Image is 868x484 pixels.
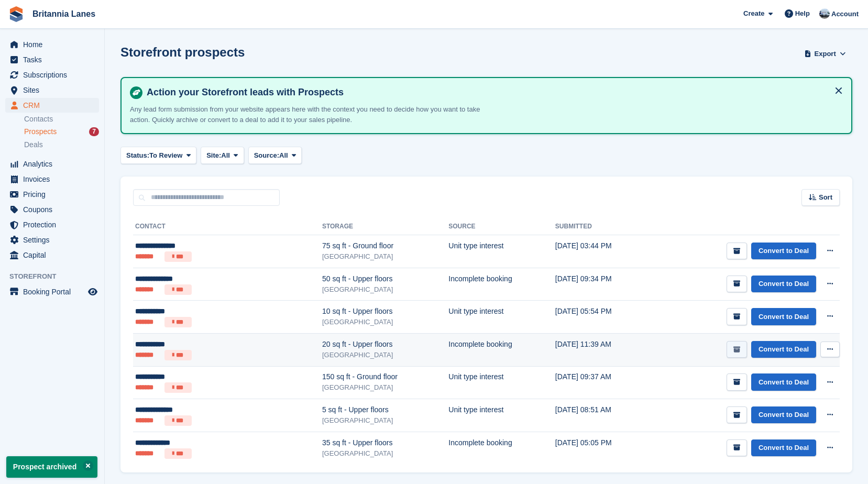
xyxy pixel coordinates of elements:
[23,284,86,299] span: Booking Portal
[24,139,99,150] a: Deals
[555,432,650,464] td: [DATE] 05:05 PM
[448,366,555,399] td: Unit type interest
[802,45,848,62] button: Export
[448,333,555,366] td: Incomplete booking
[206,150,221,161] span: Site:
[130,104,497,125] p: Any lead form submission from your website appears here with the context you need to decide how y...
[555,218,650,235] th: Submitted
[23,202,86,217] span: Coupons
[9,271,104,282] span: Storefront
[831,9,859,19] span: Account
[5,187,99,202] a: menu
[795,8,810,19] span: Help
[555,235,650,268] td: [DATE] 03:44 PM
[322,240,448,251] div: 75 sq ft - Ground floor
[23,157,86,171] span: Analytics
[448,218,555,235] th: Source
[23,248,86,262] span: Capital
[555,268,650,301] td: [DATE] 09:34 PM
[5,157,99,171] a: menu
[448,399,555,432] td: Unit type interest
[322,273,448,284] div: 50 sq ft - Upper floors
[322,448,448,459] div: [GEOGRAPHIC_DATA]
[5,98,99,113] a: menu
[322,284,448,295] div: [GEOGRAPHIC_DATA]
[555,301,650,334] td: [DATE] 05:54 PM
[819,8,830,19] img: John Millership
[149,150,182,161] span: To Review
[448,235,555,268] td: Unit type interest
[751,341,816,358] a: Convert to Deal
[743,8,764,19] span: Create
[322,415,448,426] div: [GEOGRAPHIC_DATA]
[555,333,650,366] td: [DATE] 11:39 AM
[24,114,99,124] a: Contacts
[322,350,448,360] div: [GEOGRAPHIC_DATA]
[5,202,99,217] a: menu
[120,147,196,164] button: Status: To Review
[751,276,816,293] a: Convert to Deal
[248,147,302,164] button: Source: All
[5,52,99,67] a: menu
[120,45,245,59] h1: Storefront prospects
[23,37,86,52] span: Home
[142,86,843,98] h4: Action your Storefront leads with Prospects
[815,49,836,59] span: Export
[819,192,832,203] span: Sort
[751,439,816,457] a: Convert to Deal
[86,285,99,298] a: Preview store
[24,140,43,150] span: Deals
[5,172,99,186] a: menu
[751,373,816,391] a: Convert to Deal
[5,68,99,82] a: menu
[254,150,279,161] span: Source:
[448,432,555,464] td: Incomplete booking
[23,83,86,97] span: Sites
[448,268,555,301] td: Incomplete booking
[23,98,86,113] span: CRM
[5,233,99,247] a: menu
[5,248,99,262] a: menu
[23,217,86,232] span: Protection
[23,68,86,82] span: Subscriptions
[6,456,97,478] p: Prospect archived
[322,382,448,393] div: [GEOGRAPHIC_DATA]
[751,308,816,325] a: Convert to Deal
[5,83,99,97] a: menu
[751,243,816,260] a: Convert to Deal
[133,218,322,235] th: Contact
[23,172,86,186] span: Invoices
[23,233,86,247] span: Settings
[555,366,650,399] td: [DATE] 09:37 AM
[322,251,448,262] div: [GEOGRAPHIC_DATA]
[322,218,448,235] th: Storage
[24,126,99,137] a: Prospects 7
[201,147,244,164] button: Site: All
[8,6,24,22] img: stora-icon-8386f47178a22dfd0bd8f6a31ec36ba5ce8667c1dd55bd0f319d3a0aa187defe.svg
[89,127,99,136] div: 7
[221,150,230,161] span: All
[279,150,288,161] span: All
[448,301,555,334] td: Unit type interest
[24,127,57,137] span: Prospects
[23,52,86,67] span: Tasks
[751,406,816,424] a: Convert to Deal
[322,404,448,415] div: 5 sq ft - Upper floors
[322,371,448,382] div: 150 sq ft - Ground floor
[5,284,99,299] a: menu
[322,317,448,327] div: [GEOGRAPHIC_DATA]
[322,437,448,448] div: 35 sq ft - Upper floors
[28,5,100,23] a: Britannia Lanes
[23,187,86,202] span: Pricing
[5,217,99,232] a: menu
[555,399,650,432] td: [DATE] 08:51 AM
[126,150,149,161] span: Status:
[322,339,448,350] div: 20 sq ft - Upper floors
[322,306,448,317] div: 10 sq ft - Upper floors
[5,37,99,52] a: menu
